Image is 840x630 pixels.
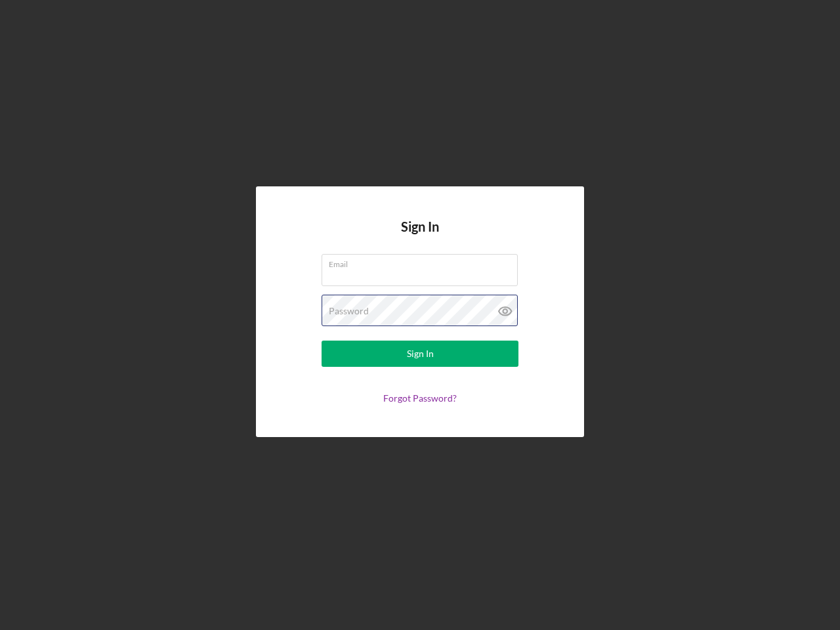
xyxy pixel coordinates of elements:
[401,219,439,254] h4: Sign In
[329,255,518,269] label: Email
[329,306,369,316] label: Password
[383,392,457,404] a: Forgot Password?
[322,341,518,367] button: Sign In
[407,341,434,367] div: Sign In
